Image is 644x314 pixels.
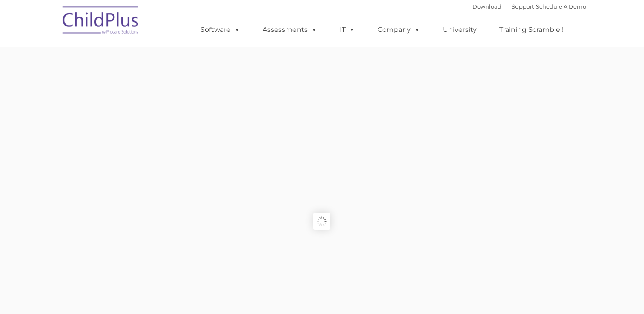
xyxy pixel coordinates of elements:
[434,21,485,38] a: University
[512,3,534,10] a: Support
[369,21,429,38] a: Company
[472,3,501,10] a: Download
[536,3,586,10] a: Schedule A Demo
[472,3,586,10] font: |
[58,0,143,43] img: ChildPlus by Procare Solutions
[254,21,326,38] a: Assessments
[192,21,249,38] a: Software
[491,21,572,38] a: Training Scramble!!
[331,21,364,38] a: IT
